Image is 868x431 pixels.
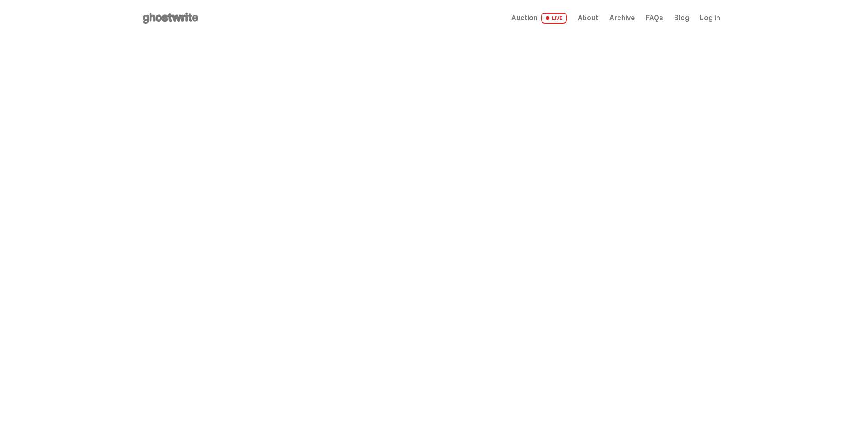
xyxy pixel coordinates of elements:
span: LIVE [541,13,567,24]
a: Blog [674,14,689,22]
a: FAQs [646,14,663,22]
a: About [578,14,599,22]
span: Auction [511,14,538,22]
a: Archive [609,14,635,22]
a: Auction LIVE [511,13,566,24]
a: Log in [700,14,720,22]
